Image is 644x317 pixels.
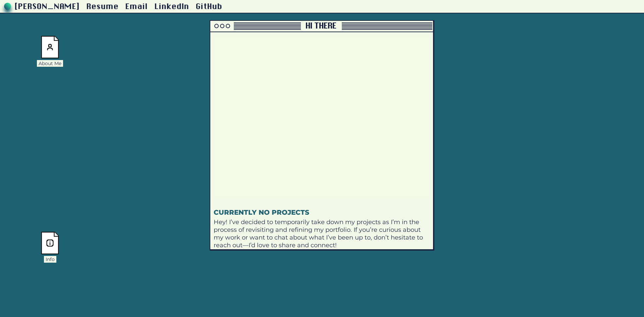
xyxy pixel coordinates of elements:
a: [PERSON_NAME] [15,3,80,11]
div: About Me [37,60,63,67]
a: GitHub [196,3,223,11]
div: Hi there [304,22,338,30]
a: LinkedIn [155,3,190,11]
a: Resume [87,3,119,11]
a: Email [126,3,148,11]
div: Hey! I’ve decided to temporarily take down my projects as I’m in the process of revisiting and re... [214,218,427,249]
h3: currently no projects [214,208,309,217]
div: Info [44,256,56,263]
